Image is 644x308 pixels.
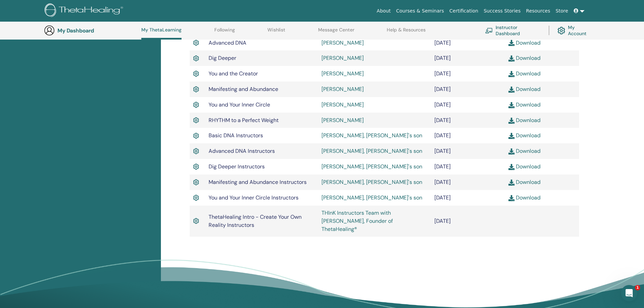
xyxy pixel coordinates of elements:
[321,54,364,62] a: [PERSON_NAME]
[621,285,637,301] iframe: Intercom live chat
[508,54,541,62] a: Download
[508,179,541,186] a: Download
[431,190,505,206] td: [DATE]
[387,27,426,38] a: Help & Resources
[209,163,265,170] span: Dig Deeper Instructors
[508,117,541,124] a: Download
[635,285,640,290] span: 1
[44,25,55,36] img: generic-user-icon.jpg
[508,164,515,170] img: download.svg
[508,163,541,170] a: Download
[508,40,515,46] img: download.svg
[321,147,422,155] a: [PERSON_NAME], [PERSON_NAME]'s son
[431,113,505,128] td: [DATE]
[193,69,199,78] img: Active Certificate
[209,54,236,62] span: Dig Deeper
[508,118,515,124] img: download.svg
[321,86,364,93] a: [PERSON_NAME]
[193,39,199,47] img: Active Certificate
[431,50,505,66] td: [DATE]
[508,55,515,62] img: download.svg
[508,71,515,77] img: download.svg
[508,133,515,139] img: download.svg
[485,23,541,38] a: Instructor Dashboard
[209,117,279,124] span: RHYTHM to a Perfect Weight
[321,117,364,124] a: [PERSON_NAME]
[508,195,515,201] img: download.svg
[209,194,299,201] span: You and Your Inner Circle Instructors
[508,102,515,108] img: download.svg
[321,132,422,139] a: [PERSON_NAME], [PERSON_NAME]'s son
[193,193,199,202] img: Active Certificate
[321,101,364,108] a: [PERSON_NAME]
[508,148,515,155] img: download.svg
[553,5,571,17] a: Store
[431,66,505,81] td: [DATE]
[508,180,515,186] img: download.svg
[193,162,199,171] img: Active Certificate
[193,54,199,63] img: Active Certificate
[193,132,199,140] img: Active Certificate
[209,70,258,77] span: You and the Creator
[209,147,275,155] span: Advanced DNA Instructors
[431,128,505,143] td: [DATE]
[209,39,246,46] span: Advanced DNA
[321,70,364,77] a: [PERSON_NAME]
[321,209,393,233] a: THInK Instructors Team with [PERSON_NAME], Founder of ThetaHealing®
[431,81,505,97] td: [DATE]
[508,147,541,155] a: Download
[209,86,278,93] span: Manifesting and Abundance
[557,23,593,38] a: My Account
[508,101,541,108] a: Download
[481,5,523,17] a: Success Stories
[508,87,515,93] img: download.svg
[321,163,422,170] a: [PERSON_NAME], [PERSON_NAME]'s son
[431,174,505,190] td: [DATE]
[267,27,285,38] a: Wishlist
[523,5,553,17] a: Resources
[141,27,182,40] a: My ThetaLearning
[431,97,505,113] td: [DATE]
[508,39,541,46] a: Download
[374,5,393,17] a: About
[393,5,447,17] a: Courses & Seminars
[431,206,505,237] td: [DATE]
[508,70,541,77] a: Download
[209,101,270,108] span: You and Your Inner Circle
[431,35,505,51] td: [DATE]
[209,213,302,229] span: ThetaHealing Intro - Create Your Own Reality Instructors
[193,217,199,226] img: Active Certificate
[431,143,505,159] td: [DATE]
[321,194,422,201] a: [PERSON_NAME], [PERSON_NAME]'s son
[508,132,541,139] a: Download
[209,179,307,186] span: Manifesting and Abundance Instructors
[321,39,364,46] a: [PERSON_NAME]
[431,159,505,174] td: [DATE]
[193,85,199,94] img: Active Certificate
[193,147,199,156] img: Active Certificate
[209,132,263,139] span: Basic DNA Instructors
[193,100,199,109] img: Active Certificate
[193,116,199,125] img: Active Certificate
[214,27,235,38] a: Following
[57,27,125,34] h3: My Dashboard
[508,86,541,93] a: Download
[557,25,565,36] img: cog.svg
[45,3,125,19] img: logo.png
[447,5,481,17] a: Certification
[485,28,493,33] img: chalkboard-teacher.svg
[321,179,422,186] a: [PERSON_NAME], [PERSON_NAME]'s son
[193,178,199,187] img: Active Certificate
[508,194,541,201] a: Download
[318,27,354,38] a: Message Center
